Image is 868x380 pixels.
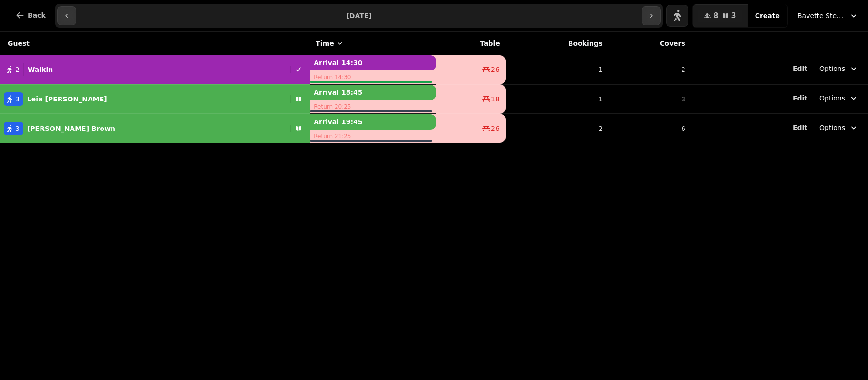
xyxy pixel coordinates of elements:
button: Create [747,4,787,27]
button: Edit [793,64,807,73]
button: Back [8,4,53,27]
td: 6 [608,114,691,143]
span: Options [819,93,845,103]
p: Return 20:25 [310,100,436,113]
span: Options [819,123,845,132]
button: Bavette Steakhouse - [PERSON_NAME] [792,7,864,24]
button: Edit [793,93,807,103]
span: 3 [731,12,736,20]
th: Bookings [506,32,608,55]
span: 2 [15,65,20,74]
span: 26 [491,124,500,133]
td: 3 [608,84,691,114]
span: 8 [713,12,718,20]
p: Return 14:30 [310,70,436,84]
button: Time [316,39,343,48]
button: 83 [693,4,747,27]
p: [PERSON_NAME] Brown [27,124,115,133]
p: Walkin [28,65,53,74]
span: 3 [15,124,20,133]
p: Arrival 18:45 [310,85,436,100]
button: Options [814,90,864,107]
span: Edit [793,95,807,101]
span: 3 [15,94,20,104]
button: Options [814,119,864,136]
p: Return 21:25 [310,130,436,143]
p: Leia [PERSON_NAME] [27,94,107,104]
span: Edit [793,65,807,72]
button: Options [814,60,864,77]
p: Arrival 19:45 [310,114,436,130]
td: 1 [506,55,608,85]
span: Edit [793,124,807,131]
td: 2 [506,114,608,143]
th: Table [436,32,506,55]
p: Arrival 14:30 [310,55,436,70]
td: 2 [608,55,691,85]
span: Back [28,12,46,19]
span: 18 [491,94,500,104]
span: Options [819,64,845,73]
span: Create [755,12,780,19]
td: 1 [506,84,608,114]
button: Edit [793,123,807,132]
th: Covers [608,32,691,55]
span: Time [316,39,334,48]
span: 26 [491,65,500,74]
span: Bavette Steakhouse - [PERSON_NAME] [797,11,845,20]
